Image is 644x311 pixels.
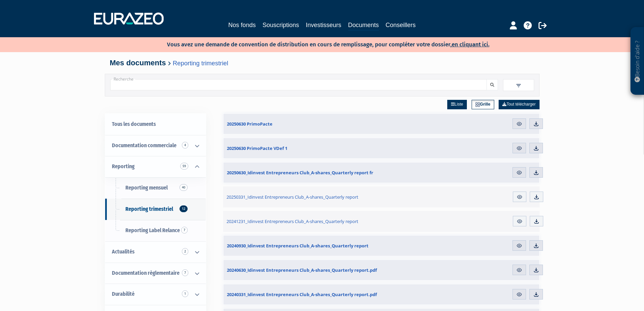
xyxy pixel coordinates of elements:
span: Reporting mensuel [125,184,168,191]
a: 20240930_Idinvest Entrepreneurs Club_A-shares_Quarterly report [223,236,422,256]
img: grid.svg [475,102,480,107]
span: 40 [180,184,188,191]
a: 20240630_Idinvest Entrepreneurs Club_A-shares_Quarterly report.pdf [223,260,422,280]
img: filter.svg [516,83,522,89]
a: 20250630_Idinvest Entrepreneurs Club_A-shares_Quarterly report fr [223,162,422,183]
img: eye.svg [516,291,522,297]
a: Tous les documents [105,114,206,135]
span: 20241231_Idinvest Entrepreneurs Club_A-shares_Quarterly report [226,218,358,224]
a: Liste [447,100,467,109]
span: 12 [180,205,188,212]
a: Reporting mensuel40 [105,177,206,199]
h4: Mes documents [110,59,534,67]
a: Reporting 59 [105,156,206,177]
img: download.svg [533,267,539,273]
a: Conseillers [386,20,416,30]
a: Reporting trimestriel [173,60,228,67]
a: 20250630 PrimoPacte [223,114,422,134]
a: Nos fonds [228,20,256,30]
span: Durabilité [112,291,135,297]
span: 7 [182,269,188,276]
a: 20240331_Idinvest Entrepreneurs Club_A-shares_Quarterly report.pdf [223,284,422,305]
span: 4 [182,142,188,149]
img: download.svg [533,194,540,200]
img: download.svg [533,121,539,127]
a: Reporting trimestriel12 [105,199,206,220]
img: eye.svg [517,218,523,224]
a: Grille [472,100,494,109]
span: Documentation commerciale [112,142,176,149]
a: 20250630 PrimoPacte VDef 1 [223,138,422,158]
span: 20250630 PrimoPacte VDef 1 [227,145,287,151]
span: 20250630_Idinvest Entrepreneurs Club_A-shares_Quarterly report fr [227,170,373,176]
img: eye.svg [516,145,522,151]
a: 20250331_Idinvest Entrepreneurs Club_A-shares_Quarterly report [223,186,423,207]
a: Documents [348,20,379,31]
span: 2 [182,248,188,255]
img: eye.svg [517,194,523,200]
span: Actualités [112,248,135,255]
img: eye.svg [516,121,522,127]
a: Reporting Label Relance7 [105,220,206,241]
img: download.svg [533,218,540,224]
a: en cliquant ici. [452,41,490,48]
span: 7 [181,227,188,234]
img: eye.svg [516,267,522,273]
img: eye.svg [516,170,522,176]
img: eye.svg [516,243,522,249]
p: Vous avez une demande de convention de distribution en cours de remplissage, pour compléter votre... [147,39,490,49]
span: 1 [182,290,188,297]
span: 20250630 PrimoPacte [227,121,272,127]
input: Recherche [110,79,487,90]
a: Documentation commerciale 4 [105,135,206,156]
img: download.svg [533,291,539,297]
a: Tout télécharger [499,100,539,109]
img: download.svg [533,145,539,151]
a: Investisseurs [306,20,341,30]
img: download.svg [533,170,539,176]
span: 20250331_Idinvest Entrepreneurs Club_A-shares_Quarterly report [226,194,358,200]
span: 20240630_Idinvest Entrepreneurs Club_A-shares_Quarterly report.pdf [227,267,377,273]
a: Documentation règlementaire 7 [105,263,206,284]
span: 59 [180,163,188,170]
p: Besoin d'aide ? [634,31,641,92]
span: Reporting Label Relance [125,227,180,234]
span: Reporting [112,163,135,170]
a: Durabilité 1 [105,284,206,305]
a: Actualités 2 [105,241,206,263]
a: Souscriptions [262,20,299,30]
span: 20240331_Idinvest Entrepreneurs Club_A-shares_Quarterly report.pdf [227,291,377,297]
span: 20240930_Idinvest Entrepreneurs Club_A-shares_Quarterly report [227,243,368,249]
span: Documentation règlementaire [112,270,180,276]
img: download.svg [533,243,539,249]
span: Reporting trimestriel [125,206,173,212]
a: 20241231_Idinvest Entrepreneurs Club_A-shares_Quarterly report [223,211,423,232]
img: 1732889491-logotype_eurazeo_blanc_rvb.png [94,13,164,25]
